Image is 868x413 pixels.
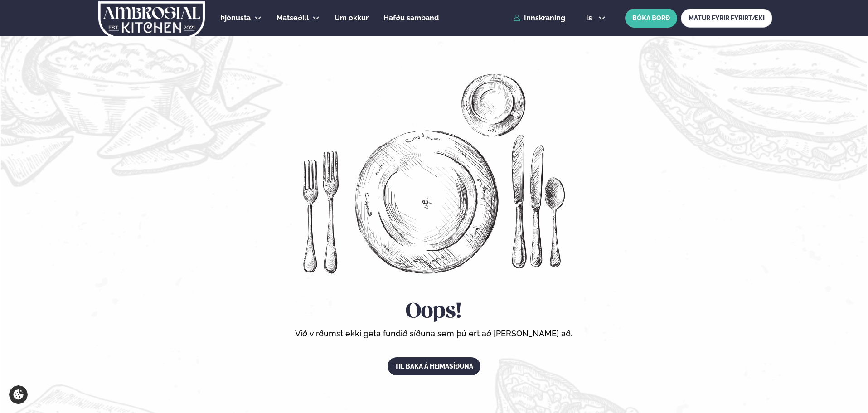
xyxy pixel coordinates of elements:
a: Hafðu samband [383,13,439,24]
a: Cookie settings [9,385,28,404]
span: is [586,15,595,22]
a: Til baka á heimasíðuna [388,357,480,375]
span: Hafðu samband [383,14,439,22]
a: Um okkur [335,13,369,24]
p: Við virðumst ekki geta fundið síðuna sem þú ert að [PERSON_NAME] að. [295,328,572,339]
span: Þjónusta [220,14,251,22]
a: Matseðill [276,13,309,24]
img: 404 page! [303,74,564,274]
span: Matseðill [276,14,309,22]
a: MATUR FYRIR FYRIRTÆKI [681,9,772,28]
a: Innskráning [513,14,565,22]
span: Um okkur [335,14,369,22]
h2: Oops! [406,299,462,325]
button: is [579,15,613,22]
a: Þjónusta [220,13,251,24]
button: BÓKA BORÐ [625,9,677,28]
img: logo [97,1,206,39]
